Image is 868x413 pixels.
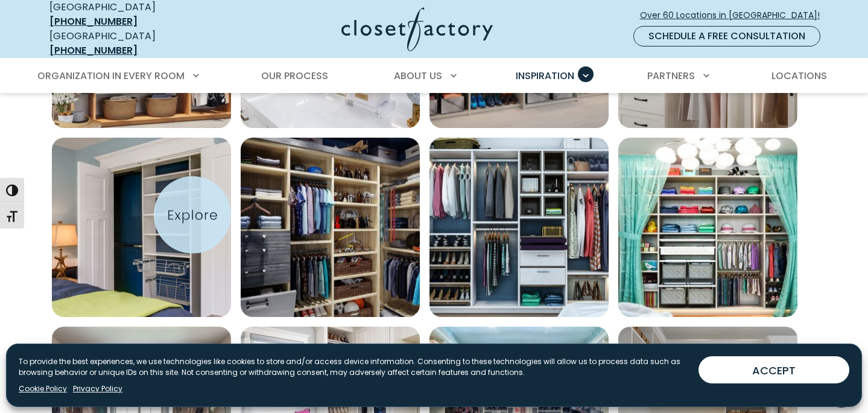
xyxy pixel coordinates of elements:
[429,138,609,317] a: Open inspiration gallery to preview enlarged image
[29,59,840,93] nav: Primary Menu
[49,43,138,57] a: [PHONE_NUMBER]
[37,69,185,83] span: Organization in Every Room
[771,69,827,83] span: Locations
[429,138,609,317] img: Reach-in closet featuring open shoe shelving with elite toe tops, LED lit hanging rods, and upper...
[640,9,829,22] span: Over 60 Locations in [GEOGRAPHIC_DATA]!
[49,14,138,28] a: [PHONE_NUMBER]
[516,69,574,83] span: Inspiration
[73,383,122,394] a: Privacy Policy
[633,26,820,46] a: Schedule a Free Consultation
[699,356,849,383] button: ACCEPT
[52,138,231,317] img: Reach-in closet with pull out wire baskets and dual hanging rods.
[19,356,689,378] p: To provide the best experiences, we use technologies like cookies to store and/or access device i...
[49,29,224,58] div: [GEOGRAPHIC_DATA]
[647,69,695,83] span: Partners
[52,138,231,317] a: Open inspiration gallery to preview enlarged image
[241,138,420,317] img: Children's clothing in reach-in closet featuring pull-out tie rack, dual level hanging rods, uppe...
[19,383,67,394] a: Cookie Policy
[639,5,830,26] a: Over 60 Locations in [GEOGRAPHIC_DATA]!
[241,138,420,317] a: Open inspiration gallery to preview enlarged image
[618,138,797,317] a: Open inspiration gallery to preview enlarged image
[618,138,797,317] img: Children's closet with double handing rods and quilted fabric pull-out baskets.
[261,69,328,83] span: Our Process
[394,69,442,83] span: About Us
[341,7,493,51] img: Closet Factory Logo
